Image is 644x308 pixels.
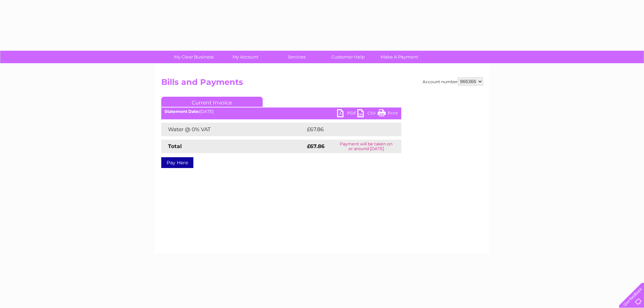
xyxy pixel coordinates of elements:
[331,140,401,153] td: Payment will be taken on or around [DATE]
[307,143,325,149] strong: £67.86
[320,51,376,63] a: Customer Help
[269,51,325,63] a: Services
[161,157,193,168] a: Pay Here
[161,123,305,136] td: Water @ 0% VAT
[161,97,263,107] a: Current Invoice
[372,51,427,63] a: Make A Payment
[165,109,199,114] b: Statement Date:
[168,143,182,149] strong: Total
[161,77,483,90] h2: Bills and Payments
[166,51,222,63] a: My Clear Business
[357,109,378,119] a: CSV
[217,51,273,63] a: My Account
[305,123,387,136] td: £67.86
[378,109,398,119] a: Print
[337,109,357,119] a: PDF
[161,109,401,114] div: [DATE]
[423,77,483,86] div: Account number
